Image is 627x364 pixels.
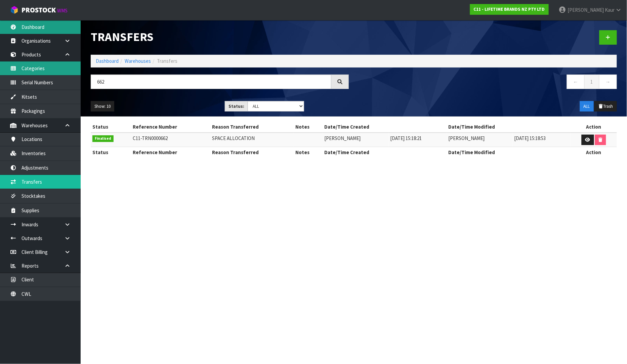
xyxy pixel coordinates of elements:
a: ← [567,75,585,89]
a: Warehouses [125,58,151,64]
th: Status [91,147,131,158]
th: Date/Time Modified [447,147,571,158]
button: Trash [594,101,617,112]
th: Date/Time Created [323,122,447,132]
a: Dashboard [96,58,119,64]
th: Action [571,147,617,158]
span: Kaur [605,7,615,13]
th: Reason Transferred [210,147,294,158]
span: ProStock [22,6,56,14]
img: cube-alt.png [10,6,18,14]
h1: Transfers [91,30,349,43]
th: Notes [294,122,323,132]
td: [PERSON_NAME] [447,133,512,147]
th: Status [91,122,131,132]
td: C11-TRN0000662 [131,133,210,147]
a: → [599,75,617,89]
th: Action [571,122,617,132]
small: WMS [57,7,68,14]
th: Notes [294,147,323,158]
td: SPACE ALLOCATION [210,133,294,147]
button: ALL [580,101,594,112]
td: [DATE] 15:18:53 [512,133,571,147]
th: Reference Number [131,147,210,158]
strong: Status: [228,103,244,109]
a: 1 [584,75,599,89]
nav: Page navigation [359,75,617,91]
th: Date/Time Created [323,147,447,158]
td: [PERSON_NAME] [323,133,388,147]
input: Search transfers [91,75,331,89]
strong: C11 - LIFETIME BRANDS NZ PTY LTD [474,6,545,12]
th: Reference Number [131,122,210,132]
span: Transfers [157,58,177,64]
a: C11 - LIFETIME BRANDS NZ PTY LTD [470,4,549,15]
span: Finalised [92,135,114,142]
span: [PERSON_NAME] [568,7,604,13]
th: Date/Time Modified [447,122,571,132]
td: [DATE] 15:18:21 [388,133,447,147]
button: Show: 10 [91,101,114,112]
th: Reason Transferred [210,122,294,132]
